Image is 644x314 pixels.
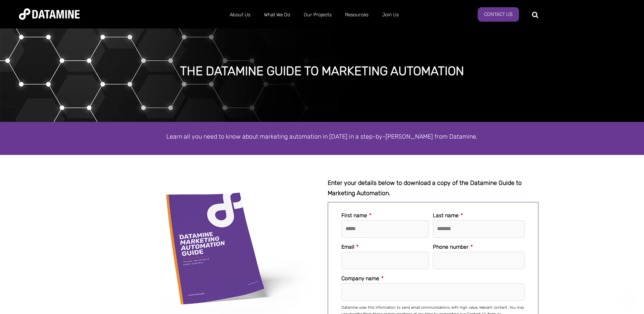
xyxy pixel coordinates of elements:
[328,179,522,197] strong: Enter your details below to download a copy of the Datamine Guide to Marketing Automation.
[341,275,379,282] span: Company name
[341,212,367,219] span: First name
[166,133,478,140] span: Learn all you need to know about marketing automation in [DATE] in a step-by-[PERSON_NAME] from D...
[338,5,375,25] a: Resources
[74,65,570,78] div: The datamine guide to Marketing Automation
[433,244,469,250] span: Phone number
[341,244,354,250] span: Email
[297,5,338,25] a: Our Projects
[478,7,519,22] a: Contact Us
[223,5,257,25] a: About Us
[375,5,406,25] a: Join Us
[19,8,80,20] img: Datamine
[433,212,459,219] span: Last name
[257,5,297,25] a: What We Do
